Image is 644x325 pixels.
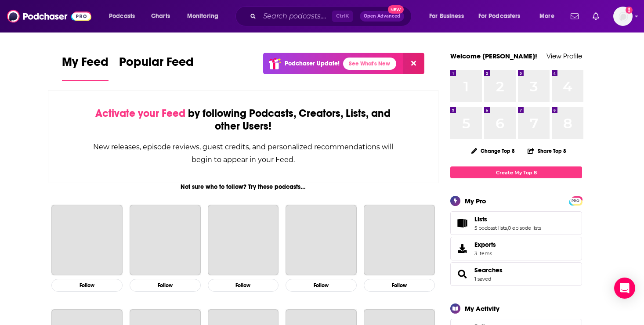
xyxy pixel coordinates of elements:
button: Follow [364,279,435,292]
span: Podcasts [109,10,135,22]
button: open menu [181,9,230,23]
button: Show profile menu [613,7,633,26]
span: Exports [453,242,471,255]
a: Charts [145,9,175,23]
a: This American Life [130,205,201,276]
a: Searches [453,268,471,280]
a: Exports [450,237,582,260]
button: Follow [51,279,123,292]
a: PRO [570,197,581,204]
button: Change Top 8 [466,145,520,156]
button: Share Top 8 [527,142,567,159]
img: Podchaser - Follow, Share and Rate Podcasts [7,8,91,25]
span: , [507,225,508,231]
svg: Add a profile image [626,7,633,14]
div: My Activity [465,304,499,313]
button: open menu [473,9,533,23]
span: Activate your Feed [95,107,185,120]
button: open menu [103,9,146,23]
input: Search podcasts, credits, & more... [260,9,332,23]
span: Lists [474,215,487,223]
a: My Feed [62,54,109,81]
div: by following Podcasts, Creators, Lists, and other Users! [92,107,394,133]
a: The Joe Rogan Experience [51,205,123,276]
span: Monitoring [187,10,218,22]
div: Search podcasts, credits, & more... [244,6,420,26]
img: User Profile [613,7,633,26]
span: Popular Feed [119,54,194,75]
a: My Favorite Murder with Karen Kilgariff and Georgia Hardstark [364,205,435,276]
a: Welcome [PERSON_NAME]! [450,52,537,60]
button: open menu [533,9,565,23]
a: See What's New [343,58,396,70]
button: Follow [286,279,357,292]
span: More [539,10,554,22]
a: Show notifications dropdown [567,9,582,24]
a: Planet Money [208,205,279,276]
span: Exports [474,241,496,249]
button: open menu [423,9,475,23]
a: Searches [474,266,503,274]
div: My Pro [465,197,486,205]
span: For Podcasters [478,10,521,22]
button: Follow [130,279,201,292]
span: New [388,5,404,14]
div: Not sure who to follow? Try these podcasts... [48,183,438,191]
a: Popular Feed [119,54,194,81]
a: 1 saved [474,276,491,282]
button: Follow [208,279,279,292]
span: For Business [429,10,464,22]
span: Open Advanced [364,14,400,18]
span: 3 items [474,250,496,256]
a: Lists [453,217,471,229]
a: 0 episode lists [508,225,541,231]
div: Open Intercom Messenger [614,278,635,299]
span: My Feed [62,54,109,75]
span: Searches [450,262,582,286]
button: Open AdvancedNew [360,11,404,22]
span: PRO [570,198,581,204]
a: 5 podcast lists [474,225,507,231]
a: View Profile [546,52,582,60]
a: Create My Top 8 [450,166,582,178]
span: Lists [450,211,582,235]
p: Podchaser Update! [285,60,340,67]
a: Show notifications dropdown [589,9,603,24]
span: Ctrl K [332,11,353,22]
a: Lists [474,215,541,223]
span: Logged in as roneledotsonRAD [613,7,633,26]
span: Charts [151,10,170,22]
a: The Daily [286,205,357,276]
div: New releases, episode reviews, guest credits, and personalized recommendations will begin to appe... [92,141,394,166]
